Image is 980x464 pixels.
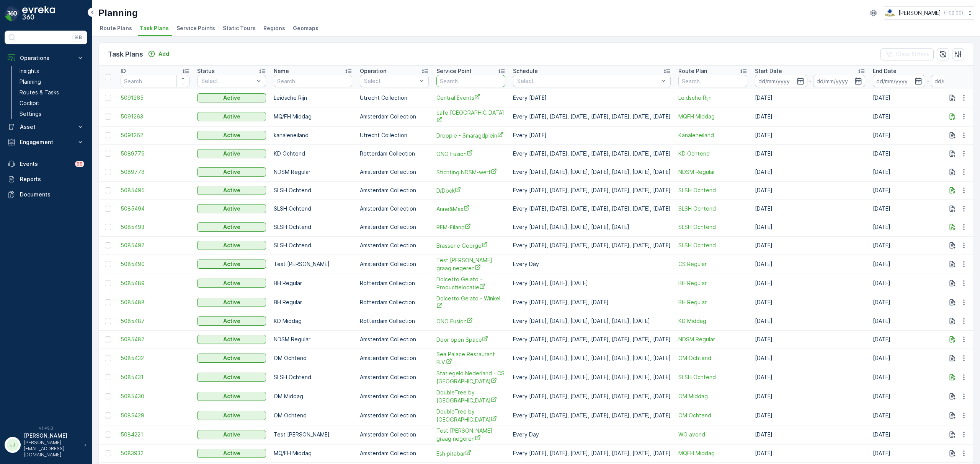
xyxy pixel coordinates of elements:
[20,160,70,168] p: Events
[436,109,505,125] span: cafe [GEOGRAPHIC_DATA]
[751,163,869,181] td: [DATE]
[356,144,433,163] td: Rotterdam Collection
[121,354,189,362] span: 5085432
[436,276,505,291] a: Dolcetto Gelato - Productielocatie
[121,299,189,306] span: 5085488
[223,260,240,268] p: Active
[678,354,747,362] a: OM Ochtend
[678,449,747,457] span: MQFH Middag
[223,187,240,194] p: Active
[751,107,869,126] td: [DATE]
[121,187,189,194] span: 5085495
[436,242,505,250] span: Brasserie George
[436,150,505,158] a: ONO Fusion
[509,293,675,312] td: Every [DATE], [DATE], [DATE], [DATE]
[121,113,189,120] a: 5091263
[896,50,929,58] p: Clear Filters
[356,349,433,368] td: Amsterdam Collection
[121,373,189,381] span: 5085431
[356,89,433,107] td: Utrecht Collection
[678,131,747,139] a: Kanaleneiland
[678,279,747,287] a: BH Regular
[5,156,87,172] a: Events99
[223,449,240,457] p: Active
[436,370,505,385] a: Statiegeld Nederland - CS Amsterdam
[356,236,433,255] td: Amsterdam Collection
[678,150,747,157] a: KD Ochtend
[678,113,747,120] a: MQFH Middag
[270,89,356,107] td: Leidsche Rijn
[678,431,747,438] a: WG avond
[20,175,84,183] p: Reports
[24,440,80,458] p: [PERSON_NAME][EMAIL_ADDRESS][DOMAIN_NAME]
[509,89,675,107] td: Every [DATE]
[678,75,747,87] input: Search
[105,299,111,305] div: Toggle Row Selected
[509,255,675,274] td: Every Day
[223,431,240,438] p: Active
[105,450,111,456] div: Toggle Row Selected
[678,317,747,325] span: KD Middag
[436,389,505,404] span: DoubleTree by [GEOGRAPHIC_DATA]
[436,427,505,443] a: Test Thijs graag negeren
[356,126,433,144] td: Utrecht Collection
[270,425,356,444] td: Test [PERSON_NAME]
[751,181,869,200] td: [DATE]
[20,89,59,96] p: Routes & Tasks
[121,279,189,287] a: 5085489
[121,242,189,249] a: 5085492
[223,317,240,325] p: Active
[20,78,41,86] p: Planning
[678,393,747,400] a: OM Middag
[20,138,72,146] p: Engagement
[356,330,433,349] td: Amsterdam Collection
[5,50,87,66] button: Operations
[5,119,87,135] button: Asset
[436,94,505,102] a: Central Events
[751,425,869,444] td: [DATE]
[274,75,352,87] input: Search
[121,431,189,438] a: 5084221
[678,373,747,381] a: SLSH Ochtend
[509,444,675,462] td: Every [DATE], [DATE], [DATE], [DATE], [DATE], [DATE], [DATE]
[121,131,189,139] span: 5091262
[436,168,505,176] a: Stichting NDSM-werf
[270,163,356,181] td: NDSM Regular
[121,449,189,457] a: 5083932
[105,412,111,419] div: Toggle Row Selected
[121,317,189,325] span: 5085487
[20,67,39,75] p: Insights
[436,187,505,195] span: D/Dock
[270,293,356,312] td: BH Regular
[223,94,240,102] p: Active
[436,408,505,423] span: DoubleTree by [GEOGRAPHIC_DATA]
[270,126,356,144] td: kanaleneiland
[678,299,747,306] span: BH Regular
[24,432,80,440] p: [PERSON_NAME]
[509,144,675,163] td: Every [DATE], [DATE], [DATE], [DATE], [DATE], [DATE], [DATE]
[121,260,189,268] a: 5085490
[121,223,189,231] span: 5085493
[944,10,963,16] p: ( +02:00 )
[356,387,433,406] td: Amsterdam Collection
[436,256,505,272] span: Test [PERSON_NAME] graag negeren
[436,389,505,404] a: DoubleTree by Hilton Hotel Amsterdam Centraal Station
[223,373,240,381] p: Active
[223,354,240,362] p: Active
[436,131,505,140] span: Droppie - Smaragdplein
[356,406,433,425] td: Amsterdam Collection
[436,427,505,443] span: Test [PERSON_NAME] graag negeren
[121,168,189,176] span: 5089778
[436,336,505,344] a: Door open Space
[678,168,747,176] span: NDSM Regular
[270,107,356,126] td: MQ/FH Middag
[678,260,747,268] span: CS Regular
[223,393,240,400] p: Active
[436,449,505,458] a: Esh pitabar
